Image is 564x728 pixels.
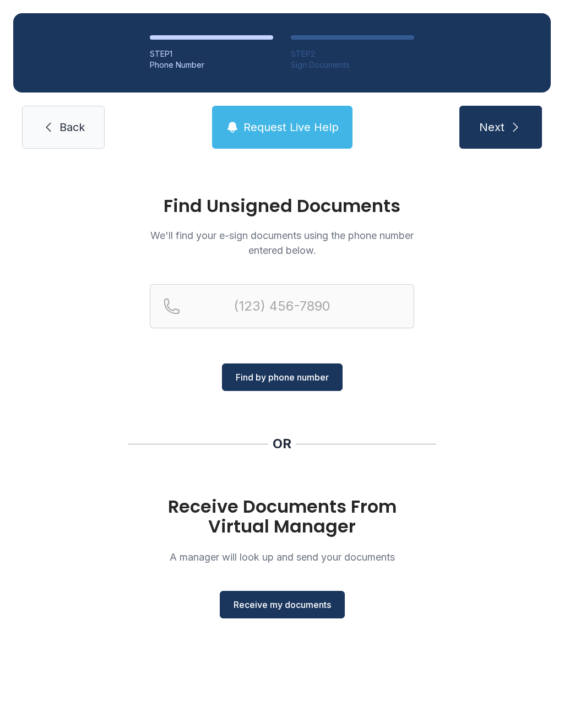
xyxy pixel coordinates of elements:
h1: Receive Documents From Virtual Manager [150,497,414,536]
input: Reservation phone number [150,284,414,328]
span: Back [59,119,85,135]
div: STEP 2 [291,48,414,59]
p: We'll find your e-sign documents using the phone number entered below. [150,228,414,258]
span: Next [479,119,505,135]
p: A manager will look up and send your documents [150,550,414,564]
div: Phone Number [150,59,273,70]
div: STEP 1 [150,48,273,59]
div: OR [273,435,291,453]
span: Request Live Help [243,119,339,135]
div: Sign Documents [291,59,414,70]
span: Receive my documents [234,598,331,611]
h1: Find Unsigned Documents [150,197,414,215]
span: Find by phone number [236,371,329,384]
